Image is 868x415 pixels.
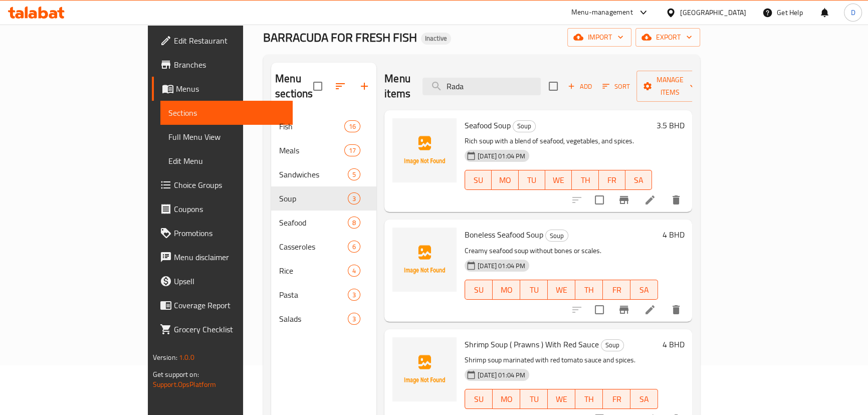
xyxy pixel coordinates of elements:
span: 4 [348,266,360,276]
div: Seafood8 [271,211,376,235]
button: SU [465,280,493,300]
span: 8 [348,218,360,228]
span: Full Menu View [168,131,285,143]
a: Edit Menu [160,149,293,173]
span: TU [524,392,544,406]
span: 16 [345,122,360,131]
p: Rich soup with a blend of seafood, vegetables, and spices. [465,135,652,147]
div: Meals17 [271,138,376,162]
span: MO [497,283,516,297]
div: Menu-management [571,7,633,19]
a: Menu disclaimer [152,245,293,269]
span: Fish [279,120,344,132]
button: TH [572,170,598,190]
span: Sort sections [328,74,352,98]
span: export [643,31,692,44]
span: TU [524,283,544,297]
span: 6 [348,242,360,252]
span: Soup [601,339,623,351]
span: Get support on: [153,368,199,381]
span: Seafood Soup [465,118,511,133]
button: MO [493,389,520,409]
button: SU [465,170,492,190]
button: delete [664,188,688,212]
button: Sort [600,79,632,94]
span: 3 [348,290,360,300]
h6: 4 BHD [662,337,684,351]
span: 17 [345,146,360,155]
p: Creamy seafood soup without bones or scales. [465,245,658,257]
div: Sandwiches5 [271,162,376,186]
span: Select to update [589,189,610,211]
button: import [567,28,631,47]
span: Menus [176,83,285,95]
div: items [348,217,360,229]
div: Pasta [279,289,348,301]
span: FR [603,173,621,187]
span: Select to update [589,299,610,320]
span: 3 [348,314,360,324]
input: search [422,78,541,95]
span: SU [469,392,489,406]
a: Support.OpsPlatform [153,378,216,391]
div: Soup [601,339,624,351]
span: Shrimp Soup ( Prawns ) With Red Sauce [465,337,599,352]
button: TU [520,389,548,409]
span: Soup [546,230,568,242]
button: MO [493,280,520,300]
div: Soup [279,192,348,204]
span: MO [497,392,516,406]
div: Pasta3 [271,283,376,307]
a: Edit Restaurant [152,29,293,53]
a: Coupons [152,197,293,221]
button: FR [599,170,625,190]
div: Soup3 [271,186,376,211]
span: Sections [168,107,285,119]
span: Salads [279,313,348,325]
div: items [348,313,360,325]
div: Inactive [421,33,451,45]
span: 3 [348,194,360,203]
button: SA [625,170,652,190]
span: Sort items [596,79,636,94]
div: items [348,168,360,180]
div: Soup [545,230,568,242]
span: TH [579,283,599,297]
span: SA [634,283,654,297]
h6: 3.5 BHD [656,118,684,132]
span: Branches [174,59,285,71]
div: Salads3 [271,307,376,331]
span: WE [552,283,571,297]
div: Sandwiches [279,168,348,180]
span: 1.0.0 [179,351,194,364]
span: Choice Groups [174,179,285,191]
a: Edit menu item [644,194,656,206]
div: items [348,265,360,277]
span: Soup [513,120,535,132]
span: Inactive [421,34,451,43]
a: Branches [152,53,293,77]
a: Coverage Report [152,293,293,317]
button: WE [548,389,575,409]
a: Menus [152,77,293,101]
div: items [348,241,360,253]
button: WE [545,170,572,190]
a: Choice Groups [152,173,293,197]
span: Version: [153,351,177,364]
img: Shrimp Soup ( Prawns ) With Red Sauce [392,337,457,401]
div: Casseroles6 [271,235,376,259]
span: Promotions [174,227,285,239]
nav: Menu sections [271,110,376,335]
h2: Menu items [384,71,410,101]
span: Grocery Checklist [174,323,285,335]
span: Casseroles [279,241,348,253]
a: Grocery Checklist [152,317,293,341]
div: Rice4 [271,259,376,283]
a: Edit menu item [644,304,656,316]
div: Seafood [279,217,348,229]
div: Soup [513,120,536,132]
span: Add [566,81,593,92]
div: Fish16 [271,114,376,138]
